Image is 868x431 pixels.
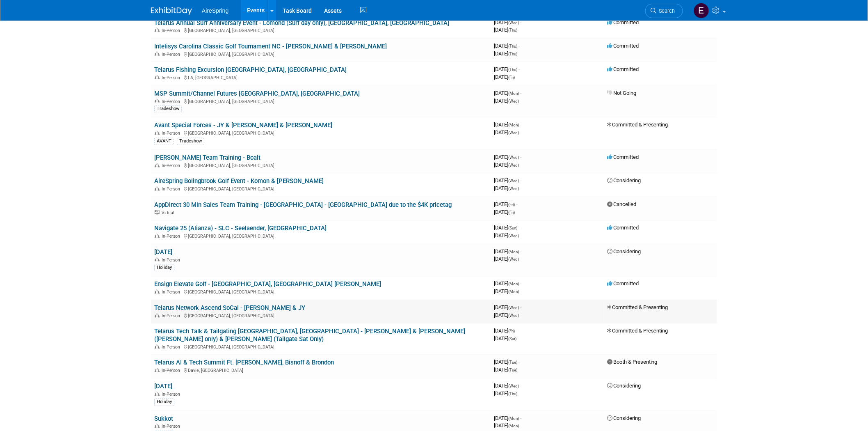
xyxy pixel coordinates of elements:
[508,99,519,103] span: (Wed)
[155,314,160,318] img: In-Person Event
[162,28,183,33] span: In-Person
[155,131,160,135] img: In-Person Event
[494,209,515,215] span: [DATE]
[508,392,517,397] span: (Thu)
[494,202,517,208] span: [DATE]
[508,282,519,287] span: (Mon)
[154,138,174,145] div: AVANT
[607,281,639,287] span: Committed
[155,290,160,294] img: In-Person Event
[155,28,160,32] img: In-Person Event
[516,202,517,208] span: -
[494,98,519,104] span: [DATE]
[162,75,183,80] span: In-Person
[154,344,487,350] div: [GEOGRAPHIC_DATA], [GEOGRAPHIC_DATA]
[154,383,172,390] a: [DATE]
[202,7,228,14] span: AireSpring
[508,91,519,96] span: (Mon)
[607,178,641,184] span: Considering
[607,328,668,334] span: Committed & Presenting
[494,19,521,25] span: [DATE]
[154,399,174,406] div: Holiday
[155,368,160,372] img: In-Person Event
[154,27,487,33] div: [GEOGRAPHIC_DATA], [GEOGRAPHIC_DATA]
[154,305,305,312] a: Telarus Network Ascend SoCal - [PERSON_NAME] & JY
[154,186,487,192] div: [GEOGRAPHIC_DATA], [GEOGRAPHIC_DATA]
[154,328,465,343] a: Telarus Tech Talk & Tailgating [GEOGRAPHIC_DATA], [GEOGRAPHIC_DATA] - [PERSON_NAME] & [PERSON_NAM...
[494,328,517,334] span: [DATE]
[519,359,520,365] span: -
[508,28,517,32] span: (Thu)
[155,99,160,103] img: In-Person Event
[494,359,520,365] span: [DATE]
[494,281,521,287] span: [DATE]
[607,154,639,160] span: Committed
[154,74,487,80] div: LA, [GEOGRAPHIC_DATA]
[494,336,516,342] span: [DATE]
[154,43,387,50] a: Intelisys Carolina Classic Golf Tournament NC - [PERSON_NAME] & [PERSON_NAME]
[508,187,519,191] span: (Wed)
[162,163,183,169] span: In-Person
[520,305,521,311] span: -
[154,162,487,169] div: [GEOGRAPHIC_DATA], [GEOGRAPHIC_DATA]
[656,8,675,14] span: Search
[162,131,183,136] span: In-Person
[520,415,521,422] span: -
[162,234,183,239] span: In-Person
[154,281,381,288] a: Ensign Elevate Golf - [GEOGRAPHIC_DATA], [GEOGRAPHIC_DATA] [PERSON_NAME]
[155,258,160,262] img: In-Person Event
[607,225,639,231] span: Committed
[607,66,639,72] span: Committed
[155,424,160,428] img: In-Person Event
[154,154,260,162] a: [PERSON_NAME] Team Training - Boalt
[494,186,519,192] span: [DATE]
[607,202,636,208] span: Cancelled
[494,225,520,231] span: [DATE]
[154,289,487,295] div: [GEOGRAPHIC_DATA], [GEOGRAPHIC_DATA]
[154,122,332,129] a: Avant Special Forces - JY & [PERSON_NAME] & [PERSON_NAME]
[162,368,183,374] span: In-Person
[162,211,176,216] span: Virtual
[508,306,519,310] span: (Wed)
[494,178,521,184] span: [DATE]
[494,66,520,72] span: [DATE]
[494,162,519,168] span: [DATE]
[520,19,521,25] span: -
[607,415,641,422] span: Considering
[508,75,515,80] span: (Fri)
[162,99,183,104] span: In-Person
[494,415,521,422] span: [DATE]
[508,211,515,215] span: (Fri)
[494,423,519,429] span: [DATE]
[494,74,515,80] span: [DATE]
[154,359,334,367] a: Telarus AI & Tech Summit Ft. [PERSON_NAME], Bisnoff & Brondon
[162,258,183,263] span: In-Person
[494,383,521,389] span: [DATE]
[607,359,658,365] span: Booth & Presenting
[177,138,204,145] div: Tradeshow
[520,178,521,184] span: -
[520,249,521,255] span: -
[508,424,519,429] span: (Mon)
[162,52,183,57] span: In-Person
[508,203,515,207] span: (Fri)
[154,233,487,239] div: [GEOGRAPHIC_DATA], [GEOGRAPHIC_DATA]
[519,43,520,49] span: -
[494,391,517,397] span: [DATE]
[508,360,517,365] span: (Tue)
[154,367,487,374] div: Davie, [GEOGRAPHIC_DATA]
[508,52,517,56] span: (Thu)
[494,289,519,295] span: [DATE]
[155,52,160,56] img: In-Person Event
[162,424,183,429] span: In-Person
[154,264,174,272] div: Holiday
[154,225,327,232] a: Navigate 25 (Alianza) - SLC - Seelaender, [GEOGRAPHIC_DATA]
[508,417,519,421] span: (Mon)
[508,290,519,294] span: (Mon)
[155,163,160,167] img: In-Person Event
[516,328,517,334] span: -
[508,156,519,160] span: (Wed)
[154,202,452,209] a: AppDirect 30 Min Sales Team Training - [GEOGRAPHIC_DATA] - [GEOGRAPHIC_DATA] due to the $4K pricetag
[607,19,639,25] span: Committed
[162,314,183,319] span: In-Person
